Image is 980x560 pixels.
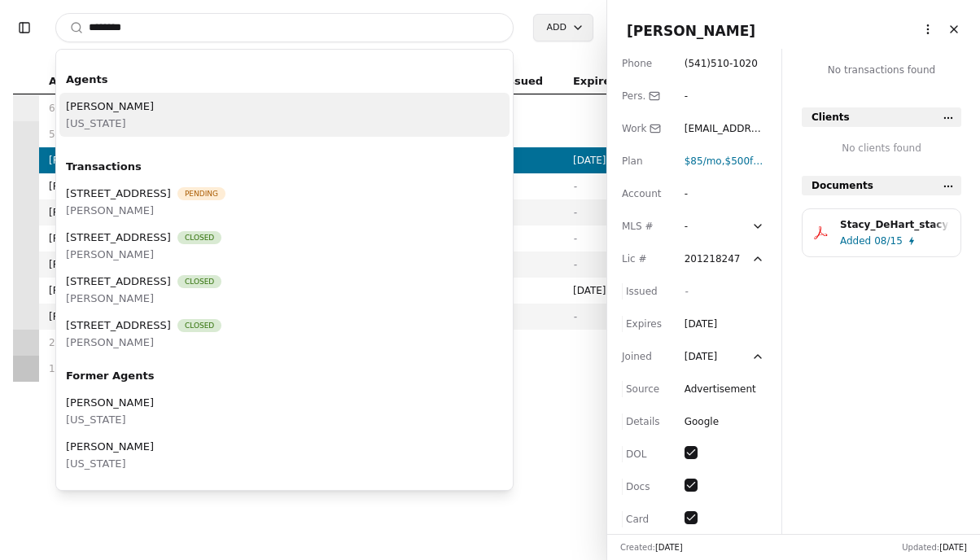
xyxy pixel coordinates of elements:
[573,233,576,244] span: -
[533,14,593,42] button: Add
[66,229,171,246] span: [STREET_ADDRESS]
[685,88,714,104] div: -
[685,186,714,202] div: -
[622,88,668,104] div: Pers.
[49,361,225,377] div: 13 former
[573,181,576,192] span: -
[49,152,225,168] span: [PERSON_NAME]
[622,153,668,169] div: Plan
[504,72,543,90] span: Issued
[622,479,668,495] div: Docs
[685,155,725,167] span: ,
[622,251,668,267] div: Lic #
[49,178,225,195] span: [PERSON_NAME]
[59,153,510,180] div: Transactions
[573,207,576,218] span: -
[573,311,576,322] span: -
[573,152,628,168] span: [DATE]
[622,186,668,202] div: Account
[49,335,225,351] div: 27 current
[66,317,171,334] span: [STREET_ADDRESS]
[685,381,756,397] div: Advertisement
[66,334,221,351] span: [PERSON_NAME]
[685,155,722,167] span: $85 /mo
[685,286,688,297] span: -
[685,251,741,267] div: 201218247
[573,282,628,299] span: [DATE]
[573,72,617,90] span: Expires
[685,218,714,234] div: -
[622,55,668,72] div: Phone
[725,155,766,167] span: $500 fee
[622,283,668,300] div: Issued
[66,411,154,428] span: [US_STATE]
[874,233,903,249] span: 08/15
[49,230,225,247] span: [PERSON_NAME]
[685,413,719,430] div: Google
[49,308,225,325] span: [PERSON_NAME]
[840,217,949,233] div: Stacy_DeHart_stacy_dehart_gideon_sylvan.pdf
[49,282,208,299] span: [PERSON_NAME]
[66,202,225,219] span: [PERSON_NAME]
[66,246,221,263] span: [PERSON_NAME]
[939,543,967,552] span: [DATE]
[59,362,510,389] div: Former Agents
[49,204,225,221] span: [PERSON_NAME]
[685,58,758,69] span: ( 541 ) 510 - 1020
[177,275,221,288] span: Closed
[802,140,961,156] div: No clients found
[59,66,510,93] div: Agents
[49,72,85,90] span: Agent
[66,185,171,202] span: [STREET_ADDRESS]
[840,233,871,249] span: Added
[802,62,961,88] div: No transactions found
[685,348,718,365] div: [DATE]
[622,413,668,430] div: Details
[66,290,221,307] span: [PERSON_NAME]
[573,259,576,270] span: -
[66,273,171,290] span: [STREET_ADDRESS]
[66,438,154,455] span: [PERSON_NAME]
[685,123,763,167] span: [EMAIL_ADDRESS][DOMAIN_NAME]
[49,256,225,273] span: [PERSON_NAME]
[812,109,850,125] span: Clients
[66,98,154,115] span: [PERSON_NAME]
[622,511,668,527] div: Card
[802,208,961,257] button: Stacy_DeHart_stacy_dehart_gideon_sylvan.pdfAdded08/15
[627,23,755,39] span: [PERSON_NAME]
[49,126,114,142] span: 5 onboarding
[56,63,513,490] div: Suggestions
[66,115,154,132] span: [US_STATE]
[685,316,718,332] div: [DATE]
[177,187,225,200] span: Pending
[66,394,154,411] span: [PERSON_NAME]
[902,541,967,553] div: Updated:
[622,120,668,137] div: Work
[49,100,225,116] div: 6 draft
[622,218,668,234] div: MLS #
[177,231,221,244] span: Closed
[622,316,668,332] div: Expires
[622,446,668,462] div: DOL
[812,177,873,194] span: Documents
[620,541,683,553] div: Created:
[177,319,221,332] span: Closed
[622,381,668,397] div: Source
[655,543,683,552] span: [DATE]
[622,348,668,365] div: Joined
[66,455,154,472] span: [US_STATE]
